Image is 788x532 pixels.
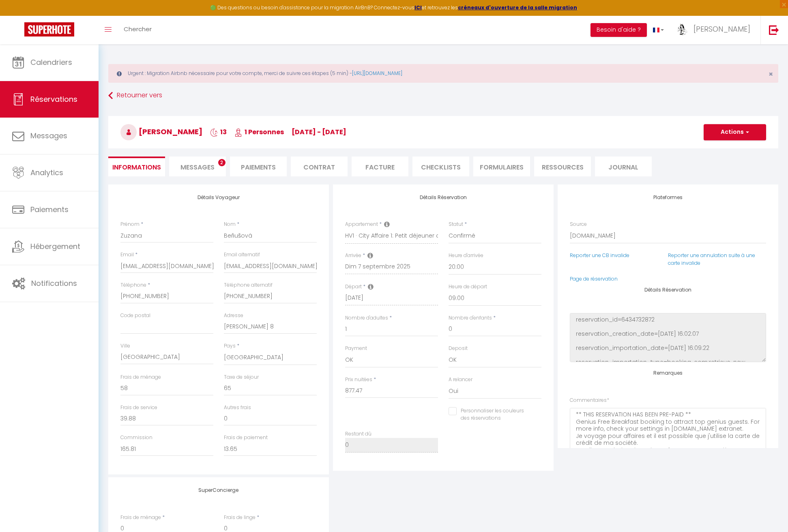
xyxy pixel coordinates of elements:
label: Frais de linge [224,514,256,521]
li: Informations [108,157,165,176]
label: Autres frais [224,404,251,412]
div: Urgent : Migration Airbnb nécessaire pour votre compte, merci de suivre ces étapes (5 min) - [108,64,778,83]
label: Nombre d'enfants [449,314,492,322]
label: Frais de ménage [120,514,161,521]
label: Taxe de séjour [224,373,259,381]
h4: SuperConcierge [120,487,317,493]
label: A relancer [449,376,472,384]
span: 13 [210,127,227,137]
label: Source [570,221,587,228]
span: Notifications [31,278,77,288]
label: Prix nuitées [345,376,372,384]
span: × [769,69,773,79]
label: Arrivée [345,252,361,260]
label: Commission [120,434,152,442]
label: Téléphone [120,281,146,289]
li: Ressources [534,157,591,176]
label: Pays [224,342,236,350]
a: Reporter une annulation suite à une carte invalide [668,252,755,266]
label: Deposit [449,345,468,352]
label: Frais de paiement [224,434,268,442]
span: Calendriers [30,57,72,67]
a: ... [PERSON_NAME] [670,16,760,44]
label: Code postal [120,312,150,320]
button: Actions [704,124,766,140]
img: Super Booking [24,22,74,36]
a: créneaux d'ouverture de la salle migration [458,4,577,11]
label: Frais de ménage [120,373,161,381]
span: Chercher [124,25,152,33]
h4: Détails Voyageur [120,195,317,200]
h4: Détails Réservation [345,195,541,200]
a: Page de réservation [570,275,618,282]
li: Contrat [291,157,348,176]
label: Restant dû [345,430,371,438]
h4: Détails Réservation [570,287,766,293]
a: Retourner vers [108,88,778,103]
label: Heure de départ [449,283,487,291]
label: Payment [345,345,367,352]
a: ICI [414,4,422,11]
button: Ouvrir le widget de chat LiveChat [6,3,31,28]
span: Hébergement [30,241,80,251]
li: FORMULAIRES [473,157,530,176]
span: [PERSON_NAME] [120,127,202,137]
label: Nom [224,221,236,228]
label: Commentaires [570,397,609,404]
span: [PERSON_NAME] [694,24,750,34]
li: Paiements [230,157,287,176]
label: Téléphone alternatif [224,281,273,289]
span: Réservations [30,94,77,104]
span: [DATE] - [DATE] [292,127,346,137]
label: Ville [120,342,130,350]
span: Messages [180,163,215,172]
li: Facture [352,157,408,176]
span: 2 [218,159,225,166]
button: Close [769,71,773,78]
a: Reporter une CB invalide [570,252,629,259]
img: logout [769,25,779,35]
li: CHECKLISTS [412,157,469,176]
label: Email alternatif [224,251,260,259]
label: Heure d'arrivée [449,252,483,260]
label: Email [120,251,134,259]
label: Adresse [224,312,243,320]
label: Frais de service [120,404,157,412]
a: Chercher [118,16,158,44]
label: Appartement [345,221,378,228]
label: Départ [345,283,362,291]
span: 1 Personnes [234,127,284,137]
h4: Remarques [570,370,766,376]
span: Paiements [30,204,69,215]
label: Statut [449,221,463,228]
img: ... [676,23,688,35]
a: [URL][DOMAIN_NAME] [352,70,402,77]
label: Prénom [120,221,140,228]
button: Besoin d'aide ? [590,23,647,37]
span: Analytics [30,167,63,178]
h4: Plateformes [570,195,766,200]
li: Journal [595,157,652,176]
span: Messages [30,131,67,141]
label: Nombre d'adultes [345,314,388,322]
